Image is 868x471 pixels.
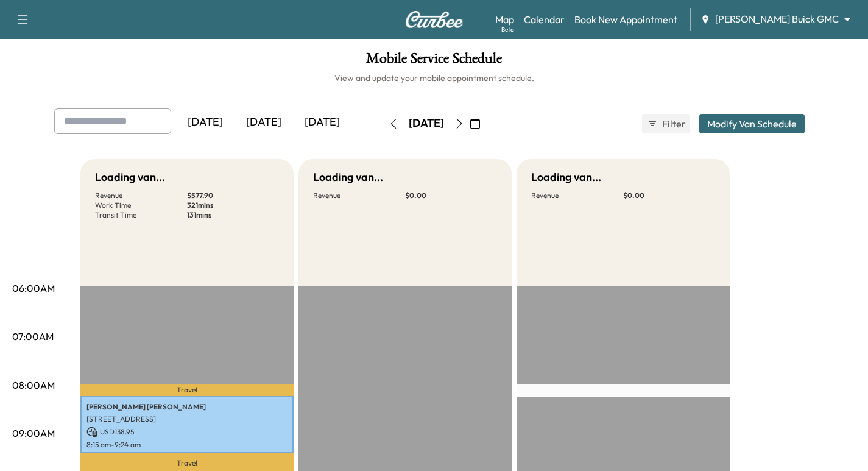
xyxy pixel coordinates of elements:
h5: Loading van... [531,169,601,186]
h5: Loading van... [95,169,165,186]
p: Transit Time [95,210,187,220]
button: Filter [642,114,690,133]
p: Travel [80,384,294,396]
a: Calendar [524,12,565,27]
h5: Loading van... [313,169,383,186]
div: [DATE] [293,108,351,136]
p: 8:15 am - 9:24 am [86,440,288,450]
h6: View and update your mobile appointment schedule. [12,72,856,84]
div: [DATE] [235,108,293,136]
div: Beta [501,25,514,34]
button: Modify Van Schedule [699,114,805,133]
span: [PERSON_NAME] Buick GMC [715,12,839,26]
h1: Mobile Service Schedule [12,51,856,72]
p: [STREET_ADDRESS] [86,414,288,424]
div: [DATE] [176,108,235,136]
p: Work Time [95,200,187,210]
p: Revenue [95,191,187,200]
p: 09:00AM [12,426,55,441]
p: Revenue [313,191,405,200]
p: 131 mins [187,210,279,220]
div: [DATE] [409,116,444,131]
p: 07:00AM [12,329,54,344]
p: Revenue [531,191,623,200]
a: MapBeta [495,12,514,27]
p: $ 0.00 [623,191,715,200]
p: 321 mins [187,200,279,210]
p: USD 138.95 [86,427,288,437]
p: $ 0.00 [405,191,497,200]
p: 08:00AM [12,378,55,392]
p: $ 577.90 [187,191,279,200]
span: Filter [662,116,684,131]
img: Curbee Logo [405,11,464,28]
p: [PERSON_NAME] [PERSON_NAME] [86,402,288,412]
p: 06:00AM [12,281,55,296]
a: Book New Appointment [574,12,677,27]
